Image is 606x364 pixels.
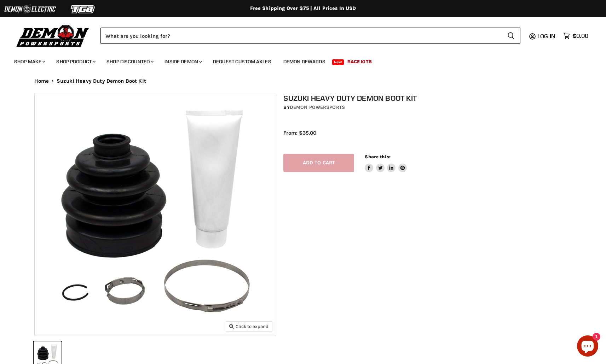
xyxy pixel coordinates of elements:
[51,54,100,69] a: Shop Product
[290,104,345,110] a: Demon Powersports
[365,154,407,172] aside: Share this:
[57,2,110,16] img: TGB Logo 2
[573,33,588,39] span: $0.00
[14,23,92,48] img: Demon Powersports
[560,31,592,41] a: $0.00
[342,54,377,69] a: Race Kits
[100,28,502,44] input: Search
[9,54,50,69] a: Shop Make
[534,33,560,39] a: Log in
[278,54,331,69] a: Demon Rewards
[100,28,520,44] form: Product
[283,130,316,136] span: From: $35.00
[365,154,390,159] span: Share this:
[575,335,600,358] inbox-online-store-chat: Shopify online store chat
[537,33,555,40] span: Log in
[283,104,579,111] div: by
[20,78,586,84] nav: Breadcrumbs
[332,59,344,65] span: New!
[34,78,49,84] a: Home
[208,54,277,69] a: Request Custom Axles
[226,322,272,331] button: Click to expand
[229,324,269,329] span: Click to expand
[502,28,520,44] button: Search
[101,54,158,69] a: Shop Discounted
[159,54,206,69] a: Inside Demon
[283,94,579,102] h1: Suzuki Heavy Duty Demon Boot Kit
[20,5,586,12] div: Free Shipping Over $75 | All Prices In USD
[9,52,587,69] ul: Main menu
[35,94,276,335] img: IMAGE
[4,2,57,16] img: Demon Electric Logo 2
[57,78,146,84] span: Suzuki Heavy Duty Demon Boot Kit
